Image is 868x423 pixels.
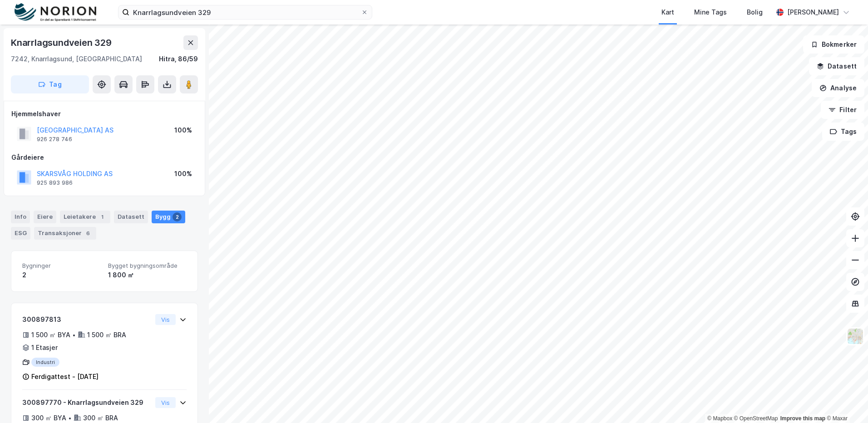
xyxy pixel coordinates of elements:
[11,211,30,223] div: Info
[155,314,176,325] button: Vis
[31,371,99,382] div: Ferdigattest - [DATE]
[98,212,107,221] div: 1
[734,415,778,422] a: OpenStreetMap
[22,314,152,325] div: 300897813
[787,7,839,18] div: [PERSON_NAME]
[34,211,56,223] div: Eiere
[821,101,864,119] button: Filter
[84,229,93,238] div: 6
[11,108,197,119] div: Hjemmelshaver
[780,415,825,422] a: Improve this map
[11,75,89,93] button: Tag
[15,3,96,22] img: norion-logo.80e7a08dc31c2e691866.png
[60,211,110,223] div: Leietakere
[694,7,727,18] div: Mine Tags
[31,330,70,340] div: 1 500 ㎡ BYA
[11,35,113,50] div: Knarrlagsundveien 329
[809,57,864,75] button: Datasett
[37,179,73,187] div: 925 893 986
[174,125,192,136] div: 100%
[812,79,864,97] button: Analyse
[114,211,148,223] div: Datasett
[129,5,361,19] input: Søk på adresse, matrikkel, gårdeiere, leietakere eller personer
[159,54,198,64] div: Hitra, 86/59
[847,328,864,345] img: Z
[31,342,58,353] div: 1 Etasjer
[22,262,101,270] span: Bygninger
[173,212,182,221] div: 2
[174,168,192,179] div: 100%
[72,331,76,339] div: •
[34,227,96,240] div: Transaksjoner
[37,136,72,143] div: 926 278 746
[707,415,732,422] a: Mapbox
[822,123,864,141] button: Tags
[108,270,187,280] div: 1 800 ㎡
[661,7,674,18] div: Kart
[68,414,72,422] div: •
[803,35,864,54] button: Bokmerker
[823,379,868,423] div: Kontrollprogram for chat
[747,7,763,18] div: Bolig
[87,330,126,340] div: 1 500 ㎡ BRA
[823,379,868,423] iframe: Chat Widget
[108,262,187,270] span: Bygget bygningsområde
[22,270,101,280] div: 2
[22,397,152,408] div: 300897770 - Knarrlagsundveien 329
[11,227,30,240] div: ESG
[155,397,176,408] button: Vis
[152,211,185,223] div: Bygg
[11,54,142,64] div: 7242, Knarrlagsund, [GEOGRAPHIC_DATA]
[11,152,197,163] div: Gårdeiere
